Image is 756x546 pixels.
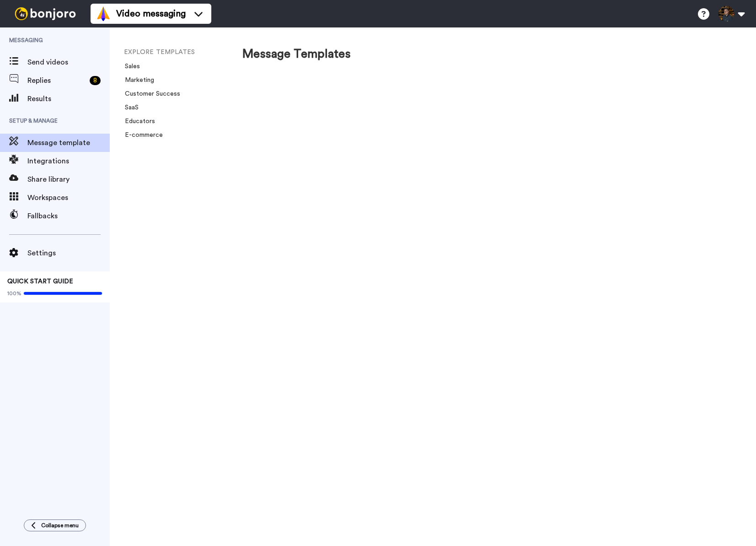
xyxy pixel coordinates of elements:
[96,6,111,21] img: vm-color.svg
[27,192,110,203] span: Workspaces
[124,48,247,57] li: EXPLORE TEMPLATES
[27,156,110,167] span: Integrations
[27,75,86,86] span: Replies
[242,46,693,63] div: Message Templates
[119,104,139,111] a: SaaS
[11,7,80,20] img: bj-logo-header-white.svg
[119,132,163,138] a: E-commerce
[27,248,110,259] span: Settings
[27,211,110,222] span: Fallbacks
[27,137,110,148] span: Message template
[90,76,101,85] div: 8
[119,118,155,124] a: Educators
[24,519,86,531] button: Collapse menu
[27,174,110,185] span: Share library
[27,93,110,104] span: Results
[119,91,180,97] a: Customer Success
[116,7,186,20] span: Video messaging
[41,522,79,529] span: Collapse menu
[27,57,110,68] span: Send videos
[119,77,154,83] a: Marketing
[7,278,73,285] span: QUICK START GUIDE
[119,63,140,70] a: Sales
[7,290,21,297] span: 100%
